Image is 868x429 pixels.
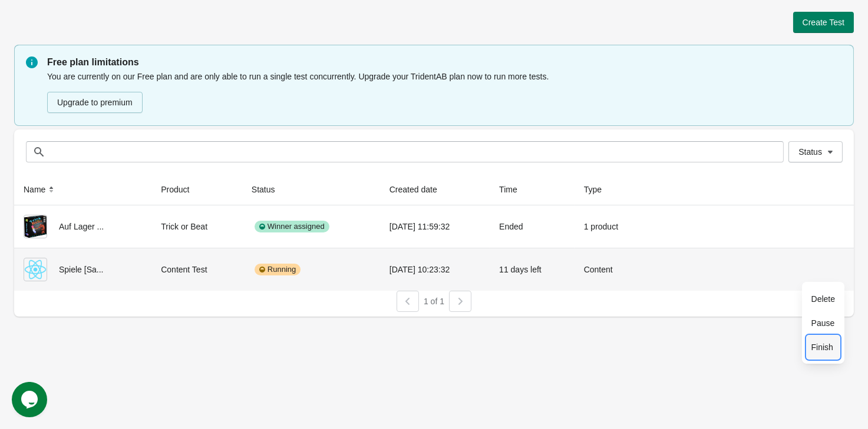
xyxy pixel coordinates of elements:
[47,55,842,69] p: Free plan limitations
[788,141,843,162] button: Status
[19,179,62,200] button: Name
[161,215,233,238] div: Trick or Beat
[47,69,842,114] div: You are currently on our Free plan and are only able to run a single test concurrently. Upgrade y...
[811,293,835,305] span: Delete
[499,258,565,281] div: 11 days left
[390,215,480,238] div: [DATE] 11:59:32
[424,297,444,306] span: 1 of 1
[24,258,142,281] div: Spiele [Sa...
[807,311,840,335] button: Pause
[584,215,639,238] div: 1 product
[156,179,206,200] button: Product
[807,335,840,359] button: Finish
[494,179,534,200] button: Time
[793,12,854,33] button: Create Test
[811,341,835,353] span: Finish
[161,258,233,281] div: Content Test
[579,179,618,200] button: Type
[12,382,49,417] iframe: chat widget
[255,264,301,275] div: Running
[807,287,840,311] button: Delete
[385,179,454,200] button: Created date
[811,317,835,329] span: Pause
[390,258,480,281] div: [DATE] 10:23:32
[499,215,565,238] div: Ended
[247,179,292,200] button: Status
[47,92,143,113] button: Upgrade to premium
[798,147,822,157] span: Status
[24,215,142,238] div: Auf Lager ...
[584,258,639,281] div: Content
[803,18,844,27] span: Create Test
[255,221,329,232] div: Winner assigned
